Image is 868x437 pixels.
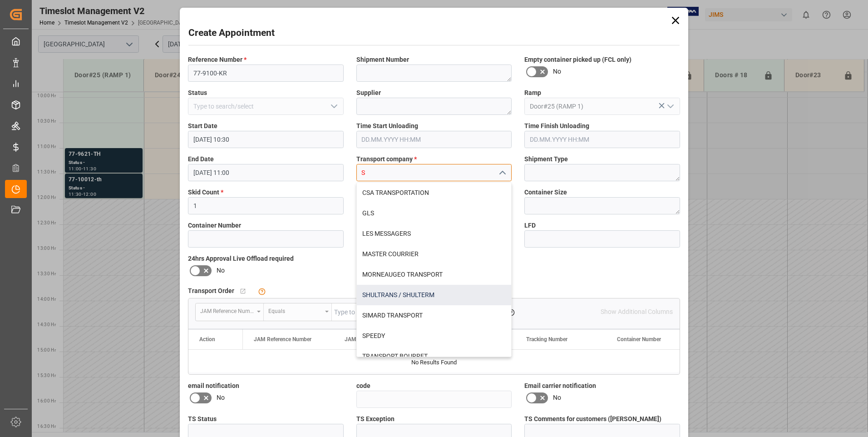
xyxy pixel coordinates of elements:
[217,393,225,402] span: No
[524,188,567,197] span: Container Size
[357,183,512,203] div: CSA TRANSPORTATION
[524,414,661,424] span: TS Comments for customers ([PERSON_NAME])
[345,336,401,343] span: JAM Shipment Number
[526,336,567,343] span: Tracking Number
[199,336,215,343] div: Action
[357,264,512,285] div: MORNEAUGEO TRANSPORT
[332,303,499,321] input: Type to search
[357,326,512,346] div: SPEEDY
[356,121,418,131] span: Time Start Unloading
[495,166,508,180] button: close menu
[617,336,661,343] span: Container Number
[188,381,239,391] span: email notification
[524,88,541,98] span: Ramp
[254,336,311,343] span: JAM Reference Number
[524,381,596,391] span: Email carrier notification
[356,414,395,424] span: TS Exception
[553,67,561,76] span: No
[524,154,568,164] span: Shipment Type
[357,244,512,264] div: MASTER COURRIER
[356,154,417,164] span: Transport company
[217,266,225,275] span: No
[188,88,207,98] span: Status
[524,98,680,115] input: Type to search/select
[196,303,264,321] button: open menu
[188,98,344,115] input: Type to search/select
[357,346,512,367] div: TRANSPORT BOURRET
[200,305,254,315] div: JAM Reference Number
[268,305,322,315] div: Equals
[188,121,217,131] span: Start Date
[357,223,512,244] div: LES MESSAGERS
[356,55,409,65] span: Shipment Number
[356,88,381,98] span: Supplier
[188,254,294,263] span: 24hrs Approval Live Offload required
[356,131,512,148] input: DD.MM.YYYY HH:MM
[663,99,676,114] button: open menu
[356,381,370,391] span: code
[188,188,223,197] span: Skid Count
[553,393,561,402] span: No
[188,131,344,148] input: DD.MM.YYYY HH:MM
[357,203,512,223] div: GLS
[188,154,214,164] span: End Date
[188,221,241,230] span: Container Number
[188,286,234,296] span: Transport Order
[188,55,247,65] span: Reference Number
[524,121,589,131] span: Time Finish Unloading
[188,414,217,424] span: TS Status
[264,303,332,321] button: open menu
[357,285,512,305] div: SHULTRANS / SHULTERM
[524,221,536,230] span: LFD
[524,55,631,65] span: Empty container picked up (FCL only)
[188,164,344,181] input: DD.MM.YYYY HH:MM
[524,131,680,148] input: DD.MM.YYYY HH:MM
[357,305,512,326] div: SIMARD TRANSPORT
[326,99,340,114] button: open menu
[188,26,275,40] h2: Create Appointment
